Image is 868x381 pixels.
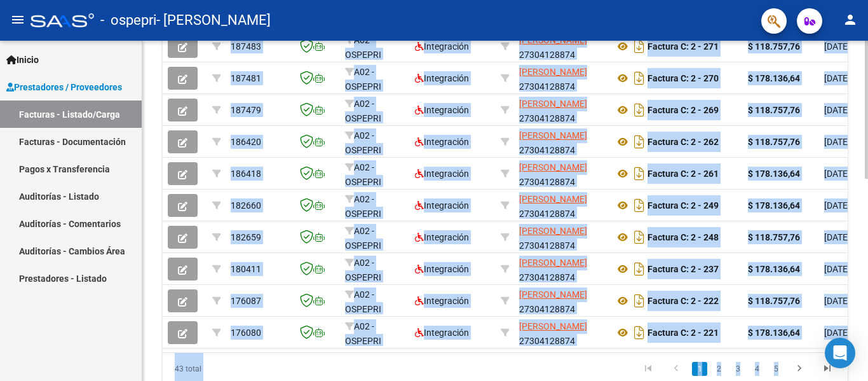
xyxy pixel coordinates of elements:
span: - [PERSON_NAME] [156,6,271,34]
i: Descargar documento [631,36,648,57]
i: Descargar documento [631,227,648,247]
strong: $ 118.757,76 [748,105,800,115]
strong: $ 178.136,64 [748,73,800,83]
li: page 4 [747,358,766,380]
a: go to last page [815,362,839,376]
span: A02 - OSPEPRI [345,130,381,155]
span: 187479 [231,105,261,115]
div: 27304128874 [519,287,604,314]
span: [DATE] [824,328,850,338]
strong: $ 118.757,76 [748,296,800,306]
span: 176080 [231,328,261,338]
strong: $ 178.136,64 [748,264,800,274]
strong: $ 118.757,76 [748,137,800,147]
span: 187483 [231,41,261,52]
div: 27304128874 [519,33,604,60]
i: Descargar documento [631,132,648,152]
span: [PERSON_NAME] [519,289,587,300]
strong: $ 178.136,64 [748,328,800,338]
li: page 2 [709,358,728,380]
span: Inicio [6,53,39,67]
span: Integración [415,296,469,306]
span: A02 - OSPEPRI [345,99,381,123]
span: [DATE] [824,232,850,242]
i: Descargar documento [631,259,648,279]
strong: Factura C: 2 - 221 [648,328,719,338]
strong: $ 118.757,76 [748,41,800,52]
span: A02 - OSPEPRI [345,67,381,92]
div: 27304128874 [519,97,604,123]
span: 180411 [231,264,261,274]
span: [PERSON_NAME] [519,194,587,204]
a: go to next page [787,362,811,376]
span: Prestadores / Proveedores [6,80,122,94]
i: Descargar documento [631,68,648,88]
div: 27304128874 [519,65,604,92]
a: 4 [749,362,764,376]
span: Integración [415,105,469,115]
a: 3 [730,362,745,376]
li: page 5 [766,358,785,380]
strong: $ 178.136,64 [748,200,800,211]
span: [PERSON_NAME] [519,321,587,331]
span: A02 - OSPEPRI [345,162,381,187]
span: 182660 [231,200,261,211]
span: 187481 [231,73,261,83]
strong: $ 118.757,76 [748,232,800,242]
span: Integración [415,73,469,83]
strong: Factura C: 2 - 261 [648,169,719,179]
div: 27304128874 [519,224,604,251]
strong: Factura C: 2 - 237 [648,264,719,274]
i: Descargar documento [631,100,648,120]
a: go to first page [636,362,660,376]
strong: Factura C: 2 - 222 [648,296,719,306]
li: page 1 [690,358,709,380]
span: A02 - OSPEPRI [345,289,381,314]
strong: Factura C: 2 - 248 [648,232,719,242]
div: 27304128874 [519,319,604,346]
strong: Factura C: 2 - 270 [648,73,719,83]
span: Integración [415,137,469,147]
a: 2 [711,362,726,376]
span: [PERSON_NAME] [519,130,587,141]
span: [DATE] [824,137,850,147]
span: [PERSON_NAME] [519,35,587,45]
span: Integración [415,169,469,179]
span: [DATE] [824,264,850,274]
span: [DATE] [824,169,850,179]
span: A02 - OSPEPRI [345,258,381,282]
i: Descargar documento [631,291,648,311]
mat-icon: person [843,12,858,27]
strong: $ 178.136,64 [748,169,800,179]
a: 1 [692,362,707,376]
i: Descargar documento [631,322,648,343]
span: A02 - OSPEPRI [345,194,381,219]
div: 27304128874 [519,256,604,282]
i: Descargar documento [631,163,648,184]
span: A02 - OSPEPRI [345,226,381,251]
span: [DATE] [824,73,850,83]
span: Integración [415,264,469,274]
span: [DATE] [824,41,850,52]
span: Integración [415,200,469,211]
span: Integración [415,232,469,242]
div: Open Intercom Messenger [825,338,855,368]
span: [PERSON_NAME] [519,226,587,236]
a: 5 [768,362,783,376]
span: [PERSON_NAME] [519,99,587,109]
span: [DATE] [824,200,850,211]
span: 186420 [231,137,261,147]
span: [DATE] [824,105,850,115]
span: Integración [415,41,469,52]
span: [PERSON_NAME] [519,162,587,172]
div: 27304128874 [519,192,604,219]
strong: Factura C: 2 - 249 [648,200,719,211]
strong: Factura C: 2 - 269 [648,105,719,115]
i: Descargar documento [631,195,648,216]
span: 176087 [231,296,261,306]
li: page 3 [728,358,747,380]
a: go to previous page [664,362,688,376]
strong: Factura C: 2 - 262 [648,137,719,147]
span: 186418 [231,169,261,179]
span: [PERSON_NAME] [519,67,587,77]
